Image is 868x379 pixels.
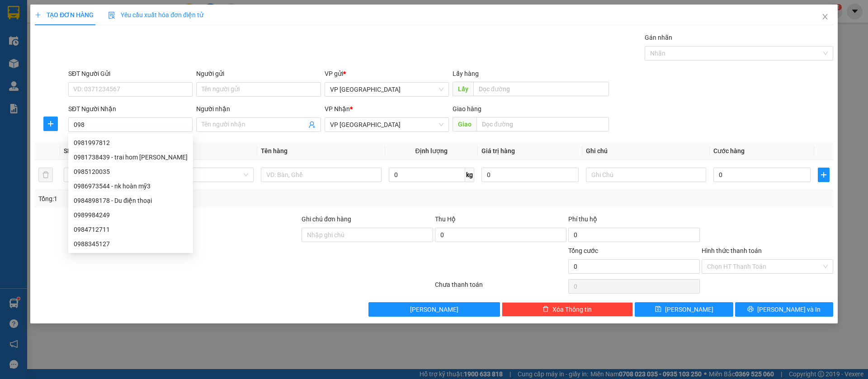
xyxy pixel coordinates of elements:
label: Gán nhãn [645,34,672,41]
span: printer [747,306,754,313]
div: VP gửi [325,69,449,79]
th: Ghi chú [582,142,710,160]
span: plus [35,12,41,18]
button: [PERSON_NAME] [368,302,500,317]
span: Yêu cầu xuất hóa đơn điện tử [108,11,203,19]
div: Phí thu hộ [568,214,700,228]
span: VP Sài Gòn [330,83,443,96]
span: plus [44,120,57,127]
span: delete [542,306,549,313]
span: Giá trị hàng [481,147,515,154]
span: Xóa Thông tin [552,304,592,314]
div: Chưa thanh toán [434,280,567,295]
span: Đơn vị tính [133,147,167,154]
span: kg [465,168,474,182]
input: VD: Bàn, Ghế [261,168,381,182]
span: close [821,13,829,20]
span: Tổng cước [568,247,598,254]
div: SĐT Người Gửi [68,69,193,79]
div: Người nhận [196,104,321,114]
span: [PERSON_NAME] và In [757,304,821,314]
span: Tên hàng [261,147,288,154]
span: save [655,306,661,313]
span: Giao hàng [453,105,481,112]
span: user-add [308,121,316,128]
span: Định lượng [415,147,448,154]
button: Close [812,5,838,30]
button: delete [38,168,53,182]
span: plus [818,171,829,178]
span: Cước hàng [713,147,745,154]
button: deleteXóa Thông tin [502,302,633,317]
span: VP Nhận [325,105,350,112]
div: SĐT Người Nhận [68,104,193,114]
input: Ghi Chú [586,168,706,182]
span: Lấy hàng [453,70,479,77]
input: Ghi chú đơn hàng [302,228,433,242]
span: [PERSON_NAME] [410,304,458,314]
span: Lấy [453,82,473,96]
div: Tổng: 1 [38,194,335,204]
input: Dọc đường [473,82,609,96]
button: printer[PERSON_NAME] và In [735,302,833,317]
span: TẠO ĐƠN HÀNG [35,11,94,19]
label: Hình thức thanh toán [702,247,762,254]
span: Thu Hộ [435,215,456,223]
button: save[PERSON_NAME] [635,302,733,317]
span: VP Lộc Ninh [330,118,443,131]
button: plus [43,117,58,131]
span: Giao [453,117,476,131]
span: SL [64,147,71,154]
input: 0 [481,168,579,182]
input: Dọc đường [476,117,609,131]
span: Khác [139,168,248,182]
img: icon [108,12,115,19]
span: [PERSON_NAME] [665,304,713,314]
button: plus [818,168,830,182]
label: Ghi chú đơn hàng [302,215,351,223]
div: Người gửi [196,69,321,79]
